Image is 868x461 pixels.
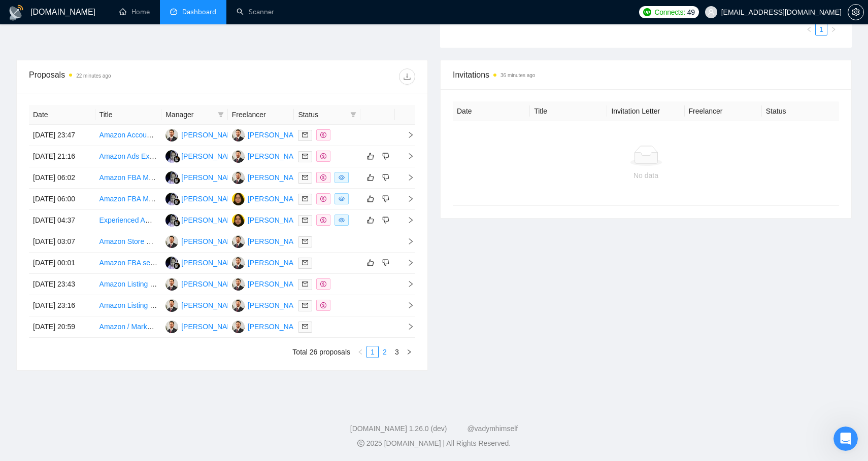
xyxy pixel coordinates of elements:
span: right [830,26,837,32]
a: OA[PERSON_NAME] [232,152,306,160]
button: like [364,171,377,184]
a: RA[PERSON_NAME] [232,216,306,224]
span: eye [339,174,345,181]
span: mail [302,174,308,181]
img: OA [232,299,245,312]
div: [PERSON_NAME] [181,236,240,247]
span: Status [298,109,346,120]
div: [PERSON_NAME] [248,151,306,162]
li: Total 26 proposals [292,346,350,358]
button: dislike [380,150,392,162]
div: [PERSON_NAME] [181,300,240,311]
td: [DATE] 23:16 [29,295,95,316]
span: 49 [687,7,695,18]
button: setting [848,4,864,20]
button: left [803,23,815,36]
img: OA [165,299,178,312]
div: [PERSON_NAME] [248,236,306,247]
img: OA [232,129,245,141]
button: dislike [380,257,392,269]
span: dollar [320,281,326,287]
th: Freelancer [685,101,762,121]
th: Manager [161,105,228,125]
span: like [367,259,374,267]
td: Experienced Amazon PPC Campaign Manager Needed [95,210,162,231]
a: Amazon Store Manager for Cleaning Products [99,237,245,245]
button: dislike [380,193,392,205]
li: 1 [366,346,379,358]
div: [PERSON_NAME] [181,257,240,268]
li: 2 [379,346,391,358]
th: Invitation Letter [607,101,684,121]
button: right [403,346,415,358]
span: Manager [165,109,214,120]
a: OA[PERSON_NAME] [232,237,306,245]
li: Next Page [827,23,840,36]
div: [PERSON_NAME] [248,321,306,332]
img: OA [165,278,178,291]
a: RA[PERSON_NAME] [232,194,306,202]
a: 1 [367,346,378,358]
img: RA [232,193,245,205]
span: copyright [357,440,364,447]
img: OA [232,150,245,163]
a: setting [848,8,864,16]
span: left [806,26,812,32]
a: OA[PERSON_NAME] [232,322,306,330]
span: dollar [320,217,326,223]
th: Status [762,101,839,121]
img: OA [232,171,245,184]
span: user [708,9,715,16]
img: AA [165,171,178,184]
span: dislike [382,259,389,267]
img: upwork-logo.png [643,8,651,16]
span: mail [302,302,308,308]
span: dislike [382,152,389,160]
a: Amazon FBA MVP Product Research Specialist and Manufacturer connection [99,173,344,182]
span: mail [302,324,308,330]
li: Next Page [403,346,415,358]
span: right [399,153,414,160]
span: right [399,280,414,288]
a: OA[PERSON_NAME] [232,130,306,138]
button: download [399,68,415,85]
td: [DATE] 21:16 [29,146,95,167]
div: [PERSON_NAME] [181,321,240,332]
a: Amazon Listing Expert [99,280,171,288]
img: AA [165,257,178,269]
img: logo [8,5,24,21]
div: [PERSON_NAME] [181,172,240,183]
span: download [399,73,415,81]
img: OA [165,129,178,141]
a: Experienced Amazon PPC Campaign Manager Needed [99,216,275,224]
img: OA [165,235,178,248]
img: gigradar-bm.png [173,198,180,205]
a: OA[PERSON_NAME] [232,279,306,288]
span: right [399,238,414,245]
span: dollar [320,132,326,138]
span: mail [302,281,308,287]
td: [DATE] 23:43 [29,274,95,295]
img: gigradar-bm.png [173,177,180,184]
div: [PERSON_NAME] [181,278,240,290]
span: mail [302,153,308,159]
span: dislike [382,216,389,224]
a: AA[PERSON_NAME] [165,173,240,181]
li: 1 [815,23,827,36]
a: OA[PERSON_NAME] [232,258,306,266]
td: [DATE] 20:59 [29,316,95,338]
button: like [364,193,377,205]
a: homeHome [119,8,150,16]
span: like [367,173,374,182]
a: 2 [379,346,390,358]
div: [PERSON_NAME] [248,257,306,268]
time: 36 minutes ago [500,73,535,78]
span: mail [302,132,308,138]
img: OA [232,257,245,269]
div: [PERSON_NAME] [248,215,306,226]
iframe: Intercom live chat [833,427,858,451]
span: mail [302,196,308,202]
td: Amazon / Marketplace (Shopify) Manager [95,316,162,338]
span: filter [218,112,224,118]
li: Previous Page [803,23,815,36]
